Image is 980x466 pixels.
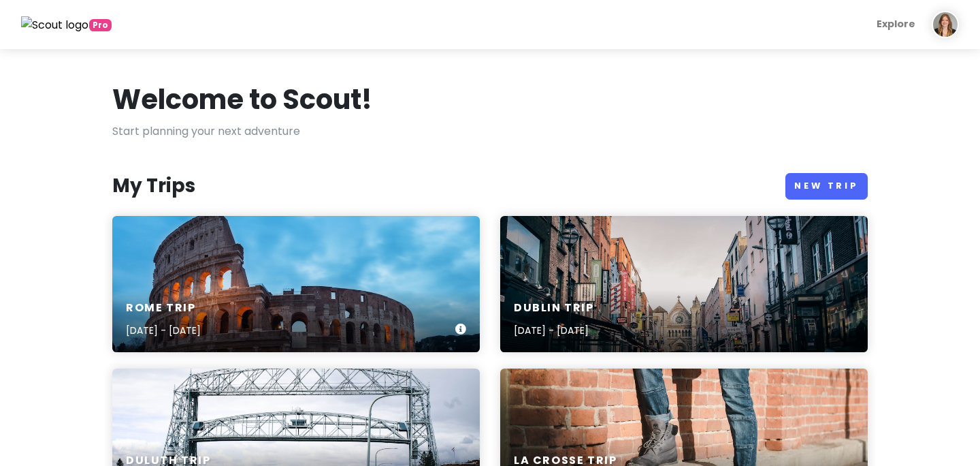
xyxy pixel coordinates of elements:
a: people walking on street heading towards churchDublin Trip[DATE] - [DATE] [500,216,868,352]
h3: My Trips [112,174,195,198]
img: Scout logo [21,16,89,34]
p: [DATE] - [DATE] [514,323,594,338]
a: New Trip [785,173,868,200]
h6: Dublin Trip [514,301,594,315]
p: [DATE] - [DATE] [126,323,201,338]
a: Explore [871,11,921,37]
h1: Welcome to Scout! [112,82,372,117]
a: Pro [21,16,112,33]
span: greetings, globetrotter [89,19,112,31]
img: User profile [932,11,959,38]
p: Start planning your next adventure [112,123,868,140]
a: Colosseum arena photographyRome Trip[DATE] - [DATE] [112,216,480,352]
h6: Rome Trip [126,301,201,315]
